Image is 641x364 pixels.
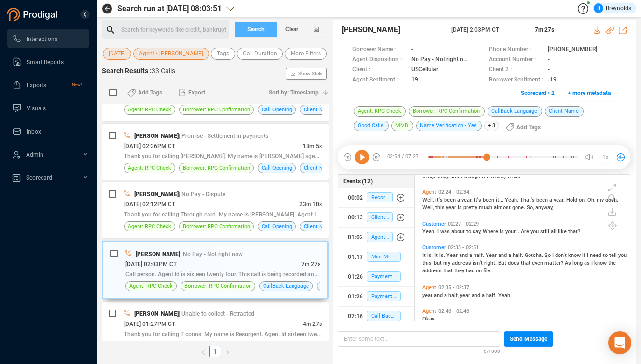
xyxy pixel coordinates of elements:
[291,48,321,60] span: More Filters
[235,22,277,37] button: Search
[304,163,334,173] span: Client Name
[348,210,363,225] div: 00:13
[594,260,608,266] span: know
[605,197,618,203] span: gosh.
[512,204,527,211] span: gone.
[26,151,43,158] span: Admin
[367,232,393,242] span: Agent: RPC Check
[210,346,221,357] a: 1
[434,252,439,258] span: It
[367,311,401,321] span: Call Back Language
[597,3,600,13] span: B
[551,229,558,235] span: all
[221,346,234,357] button: right
[545,106,584,117] span: Client Name
[568,85,611,101] span: + more metadata
[286,68,327,80] button: Show Stats
[500,229,505,235] span: is
[7,121,89,141] li: Inbox
[179,310,254,317] span: | Unable to collect - Retracted
[496,197,505,203] span: it...
[422,244,446,251] span: Customer
[505,229,521,235] span: your...
[12,98,82,118] a: Visuals
[367,252,401,262] span: Mini Miranda
[367,271,401,282] span: Payment Discussion
[435,197,444,203] span: it's
[568,229,580,235] span: that?
[463,204,479,211] span: pretty
[304,222,334,231] span: Client Name
[435,204,446,211] span: this
[348,229,363,245] div: 01:02
[558,229,568,235] span: like
[422,252,427,258] span: It
[504,331,553,347] button: Send Message
[484,260,498,266] span: right.
[12,75,82,94] a: ExportsNew!
[489,55,543,65] span: Account Number :
[102,302,329,358] div: [PERSON_NAME]| Unable to collect - Retracted[DATE] 01:27PM CT4m 27sThank you for calling T conns....
[548,55,550,65] span: -
[466,268,476,274] span: had
[124,330,379,337] span: Thank you for calling T conns. My name is Resurgent. Agent Id sixteen twenty four. This call is bein
[138,85,162,100] span: Add Tags
[173,85,211,100] button: Export
[451,229,466,235] span: about
[489,65,543,75] span: Client 2 :
[513,252,525,258] span: half.
[27,59,64,66] span: Smart Reports
[354,121,389,131] span: Good Calls
[466,229,473,235] span: to
[243,48,277,60] span: Call Duration
[508,260,521,266] span: does
[458,204,463,211] span: is
[422,197,435,203] span: Well,
[446,252,459,258] span: Year
[200,350,206,355] span: left
[285,48,327,60] button: More Filters
[434,260,443,266] span: but
[124,152,459,160] span: Thank you for calling [PERSON_NAME]. My name is [PERSON_NAME] agent [PERSON_NAME] sixteen twenty ...
[422,284,436,291] span: Agent
[525,252,544,258] span: Gotcha.
[411,75,418,85] span: 19
[488,106,542,117] span: CallBack Language
[591,260,594,266] span: I
[209,346,221,357] li: 1
[451,173,464,179] span: Even
[134,310,179,317] span: [PERSON_NAME]
[549,197,554,203] span: a
[422,189,436,195] span: Agent
[342,24,400,36] span: [PERSON_NAME]
[572,260,584,266] span: long
[422,173,437,179] span: Okay.
[599,150,612,164] button: 1x
[609,252,618,258] span: tell
[597,197,605,203] span: my
[479,204,494,211] span: much
[7,52,89,71] li: Smart Reports
[124,143,175,149] span: [DATE] 02:36PM CT
[422,204,435,211] span: Well,
[540,229,551,235] span: still
[618,252,627,258] span: you
[460,292,472,298] span: year
[26,175,52,181] span: Scorecard
[263,85,329,100] button: Sort by: Timestamp
[422,229,437,235] span: Yeah.
[482,173,490,179] span: it's
[129,282,173,291] span: Agent: RPC Check
[338,247,414,267] button: 01:17Mini Miranda
[134,191,179,198] span: [PERSON_NAME]
[544,260,565,266] span: matter?
[565,260,572,266] span: As
[446,204,458,211] span: year
[12,52,82,71] a: Smart Reports
[180,251,243,257] span: | No Pay - Not right now
[464,173,482,179] span: though
[381,150,428,164] span: 02:54 / 07:27
[440,229,451,235] span: was
[303,143,322,149] span: 18m 5s
[411,55,467,65] span: No Pay - Not right now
